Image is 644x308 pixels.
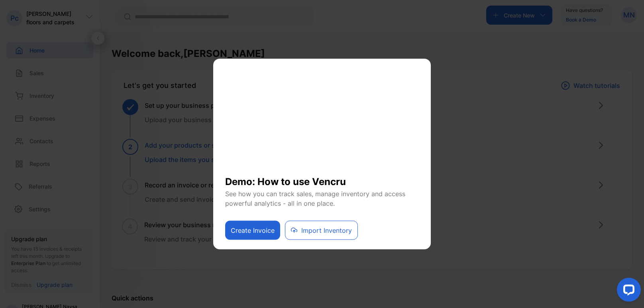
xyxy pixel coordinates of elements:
[225,168,419,189] h1: Demo: How to use Vencru
[225,69,419,168] iframe: YouTube video player
[285,221,358,240] button: Import Inventory
[225,221,280,240] button: Create Invoice
[611,275,644,308] iframe: LiveChat chat widget
[225,189,419,208] p: See how you can track sales, manage inventory and access powerful analytics - all in one place.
